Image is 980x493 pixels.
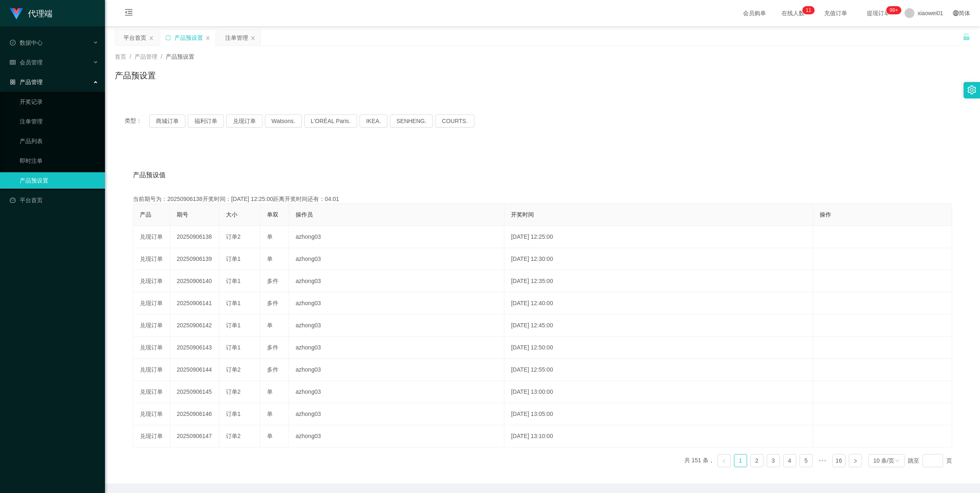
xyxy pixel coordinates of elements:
span: 订单1 [226,278,241,284]
div: 当前期号为：20250906138开奖时间：[DATE] 12:25:00距离开奖时间还有：04:01 [133,195,952,203]
a: 产品预设置 [20,172,98,189]
button: SENHENG. [390,114,433,128]
i: 图标: left [722,459,727,463]
td: 20250906146 [170,403,219,425]
span: ••• [816,454,829,467]
li: 向后 5 页 [816,454,829,467]
a: 图标: dashboard平台首页 [10,192,98,208]
span: 订单1 [226,344,241,351]
td: 兑现订单 [133,337,170,359]
td: azhong03 [289,270,504,292]
li: 3 [767,454,780,467]
td: azhong03 [289,315,504,337]
td: 20250906147 [170,425,219,447]
td: 兑现订单 [133,270,170,292]
td: [DATE] 12:50:00 [504,337,813,359]
span: 类型： [125,114,149,128]
span: 数据中心 [10,39,43,46]
i: 图标: global [953,10,959,16]
li: 16 [832,454,846,467]
h1: 代理端 [28,0,52,27]
li: 下一页 [849,454,862,467]
td: 兑现订单 [133,425,170,447]
span: 会员管理 [10,59,43,66]
span: 提现订单 [863,10,894,16]
li: 共 151 条， [684,454,714,467]
i: 图标: close [149,36,154,41]
td: 20250906138 [170,226,219,248]
a: 注单管理 [20,113,98,130]
li: 5 [800,454,813,467]
i: 图标: sync [165,35,171,41]
i: 图标: close [251,36,255,41]
sup: 1087 [887,6,901,14]
td: 兑现订单 [133,403,170,425]
td: [DATE] 13:10:00 [504,425,813,447]
a: 代理端 [10,10,52,16]
td: 20250906145 [170,381,219,403]
i: 图标: unlock [963,33,970,41]
span: 订单2 [226,366,241,373]
h1: 产品预设置 [115,69,156,82]
button: 商城订单 [149,114,185,128]
a: 即时注单 [20,153,98,169]
span: 产品 [140,211,151,218]
a: 1 [734,454,747,467]
li: 2 [750,454,763,467]
button: 福利订单 [188,114,224,128]
span: 充值订单 [820,10,851,16]
span: 单双 [267,211,278,218]
td: 20250906140 [170,270,219,292]
td: azhong03 [289,248,504,270]
i: 图标: right [853,459,858,463]
td: azhong03 [289,403,504,425]
button: 兑现订单 [226,114,262,128]
div: 10 条/页 [873,454,894,467]
td: 兑现订单 [133,292,170,315]
td: 20250906144 [170,359,219,381]
span: 在线人数 [777,10,809,16]
span: 产品管理 [10,79,43,85]
div: 平台首页 [123,30,146,46]
span: 订单1 [226,322,241,329]
button: IKEA. [360,114,387,128]
span: 订单2 [226,433,241,439]
a: 5 [800,454,812,467]
span: 单 [267,256,273,262]
span: 单 [267,411,273,417]
td: azhong03 [289,425,504,447]
button: L'ORÉAL Paris. [304,114,357,128]
a: 4 [784,454,796,467]
td: 兑现订单 [133,381,170,403]
a: 3 [767,454,779,467]
td: 20250906139 [170,248,219,270]
li: 上一页 [718,454,731,467]
td: 兑现订单 [133,248,170,270]
i: 图标: setting [967,85,976,94]
td: 兑现订单 [133,359,170,381]
td: [DATE] 12:45:00 [504,315,813,337]
span: 操作员 [296,211,313,218]
a: 开奖记录 [20,94,98,110]
td: 20250906141 [170,292,219,315]
div: 注单管理 [225,30,248,46]
span: 订单1 [226,411,241,417]
td: [DATE] 12:40:00 [504,292,813,315]
span: 订单2 [226,233,241,240]
td: 20250906143 [170,337,219,359]
span: 产品管理 [134,53,157,60]
td: azhong03 [289,381,504,403]
a: 16 [833,454,845,467]
td: 兑现订单 [133,315,170,337]
i: 图标: table [10,59,16,65]
span: 订单1 [226,300,241,306]
span: 多件 [267,278,278,284]
p: 1 [809,6,811,14]
span: 多件 [267,344,278,351]
i: 图标: menu-fold [115,0,143,27]
span: 多件 [267,300,278,306]
img: logo.9652507e.png [10,8,23,20]
span: 订单1 [226,256,241,262]
td: [DATE] 12:55:00 [504,359,813,381]
td: 兑现订单 [133,226,170,248]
